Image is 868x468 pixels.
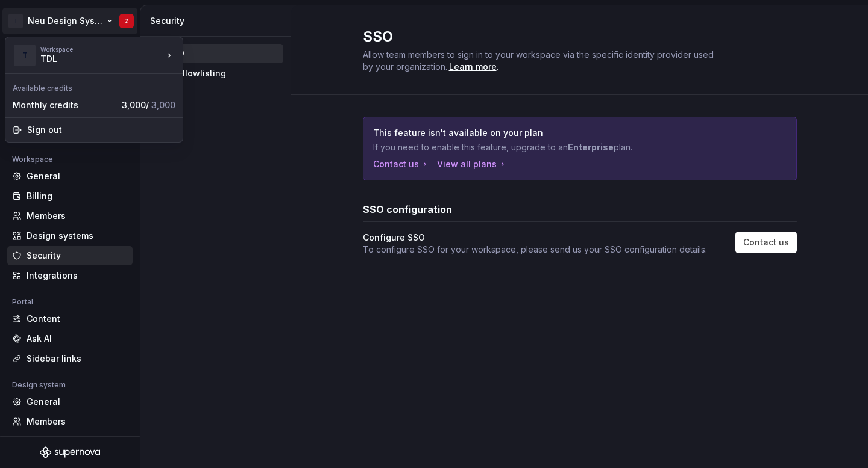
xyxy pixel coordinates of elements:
div: T [14,45,36,66]
div: Workspace [40,46,163,53]
span: 3,000 / [122,100,175,110]
div: Sign out [27,124,175,136]
div: Available credits [8,76,180,96]
div: Monthly credits [13,99,117,111]
div: TDL [40,53,143,65]
span: 3,000 [151,100,175,110]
